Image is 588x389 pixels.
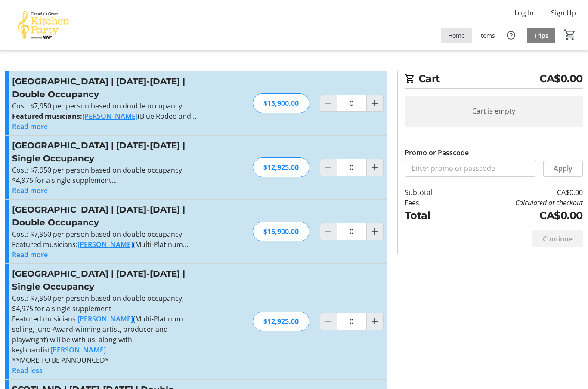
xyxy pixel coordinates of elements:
label: Promo or Passcode [405,148,469,158]
td: Fees [405,198,456,208]
a: [PERSON_NAME] [77,314,133,324]
button: Help [502,27,520,44]
td: Total [405,208,456,223]
a: Home [441,28,472,43]
input: Enter promo or passcode [405,160,536,177]
span: Trips [534,31,548,40]
p: Cost: $7,950 per person based on double occupancy. [12,229,200,239]
button: Increment by one [367,159,383,176]
div: $12,925.00 [253,312,309,331]
span: CA$0.00 [539,71,583,86]
h3: [GEOGRAPHIC_DATA] | [DATE]-[DATE] | Single Occupancy [12,267,200,293]
div: $12,925.00 [253,157,309,177]
span: Items [479,31,495,40]
td: Subtotal [405,187,456,198]
p: Featured musicians: (Multi-Platinum selling, Juno Award-winning artist, producer and playwright) ... [12,314,200,355]
button: Cart [562,27,578,43]
button: Read more [12,250,48,260]
button: Log In [508,6,541,20]
button: Read more [12,121,48,132]
input: SOUTH AFRICA | March 3-10, 2026 | Double Occupancy Quantity [337,95,367,112]
input: SOUTH AFRICA | March 3-10, 2026 | Single Occupancy Quantity [337,159,367,176]
p: Featured musicians: (Multi-Platinum selling, Juno Award-winning artist, producer and playwright) ... [12,239,200,250]
h3: [GEOGRAPHIC_DATA] | [DATE]-[DATE] | Double Occupancy [12,75,200,101]
p: Cost: $7,950 per person based on double occupancy. [12,101,200,111]
p: Cost: $7,950 per person based on double occupancy; $4,975 for a single supplement [12,293,200,314]
button: Increment by one [367,223,383,240]
strong: Featured musicians: [12,111,138,121]
div: $15,900.00 [253,222,309,241]
a: Trips [527,28,555,43]
h2: Cart [405,71,583,89]
td: CA$0.00 [456,208,583,223]
span: Apply [554,163,573,173]
a: [PERSON_NAME] [50,345,106,355]
button: Increment by one [367,95,383,111]
button: Sign Up [544,6,583,20]
h3: [GEOGRAPHIC_DATA] | [DATE]-[DATE] | Single Occupancy [12,139,200,165]
div: Cart is empty [405,96,583,127]
button: Increment by one [367,313,383,330]
button: Read less [12,365,43,376]
p: Cost: $7,950 per person based on double occupancy; $4,975 for a single supplement [12,165,200,185]
input: SICILY | May 2-9, 2026 | Single Occupancy Quantity [337,313,367,330]
img: Canada’s Great Kitchen Party's Logo [5,3,82,46]
span: Home [448,31,465,40]
button: Read more [12,185,48,196]
a: [PERSON_NAME] [82,111,138,121]
span: Sign Up [551,8,576,18]
td: Calculated at checkout [456,198,583,208]
p: (Blue Rodeo and the [PERSON_NAME] Band), ([PERSON_NAME] and the Legendary Hearts and The Cariboo ... [12,111,200,121]
td: CA$0.00 [456,187,583,198]
input: SICILY | May 2-9, 2026 | Double Occupancy Quantity [337,223,367,240]
h3: [GEOGRAPHIC_DATA] | [DATE]-[DATE] | Double Occupancy [12,203,200,229]
button: Apply [543,160,583,177]
span: Log In [514,8,534,18]
a: [PERSON_NAME] [77,240,133,249]
p: **MORE TO BE ANNOUNCED* [12,355,200,365]
div: $15,900.00 [253,93,309,113]
a: Items [472,28,502,43]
